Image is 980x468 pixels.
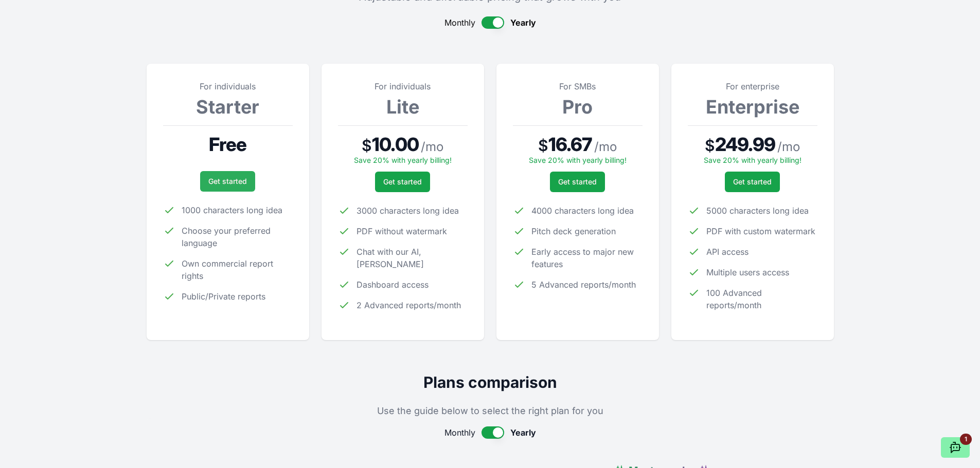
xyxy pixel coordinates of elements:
[182,204,282,216] span: 1000 characters long idea
[706,246,749,258] span: API access
[200,171,255,192] a: Get started
[705,136,715,155] span: $
[357,204,459,217] span: 3000 characters long idea
[594,139,617,155] span: / mo
[513,97,643,117] h3: Pro
[182,290,265,303] span: Public/Private reports
[777,139,800,155] span: / mo
[531,204,634,217] span: 4000 characters long idea
[529,156,627,164] span: Save 20% with yearly billing!
[362,136,372,155] span: $
[338,97,468,117] h3: Lite
[338,80,468,92] p: For individuals
[444,16,475,29] span: Monthly
[421,139,443,155] span: / mo
[354,156,452,164] span: Save 20% with yearly billing!
[357,246,468,270] span: Chat with our AI, [PERSON_NAME]
[715,134,775,155] span: 249.99
[163,80,293,92] p: For individuals
[538,136,548,155] span: $
[357,278,429,291] span: Dashboard access
[510,426,536,439] span: Yearly
[688,97,817,117] h3: Enterprise
[706,225,815,237] span: PDF with custom watermark
[357,225,447,237] span: PDF without watermark
[182,224,293,249] span: Choose your preferred language
[513,80,643,92] p: For SMBs
[548,134,593,155] span: 16.67
[182,257,293,282] span: Own commercial report rights
[550,172,605,192] a: Get started
[960,434,972,445] div: 1
[357,299,461,311] span: 2 Advanced reports/month
[706,204,809,217] span: 5000 characters long idea
[706,287,817,311] span: 100 Advanced reports/month
[444,426,475,439] span: Monthly
[704,156,801,164] span: Save 20% with yearly billing!
[688,80,817,92] p: For enterprise
[531,246,643,270] span: Early access to major new features
[510,16,536,29] span: Yearly
[372,134,419,155] span: 10.00
[375,172,430,192] a: Get started
[147,373,834,391] h2: Plans comparison
[706,266,789,278] span: Multiple users access
[147,404,834,418] p: Use the guide below to select the right plan for you
[531,278,636,291] span: 5 Advanced reports/month
[725,172,780,192] a: Get started
[531,225,616,237] span: Pitch deck generation
[209,134,246,155] span: Free
[163,97,293,117] h3: Starter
